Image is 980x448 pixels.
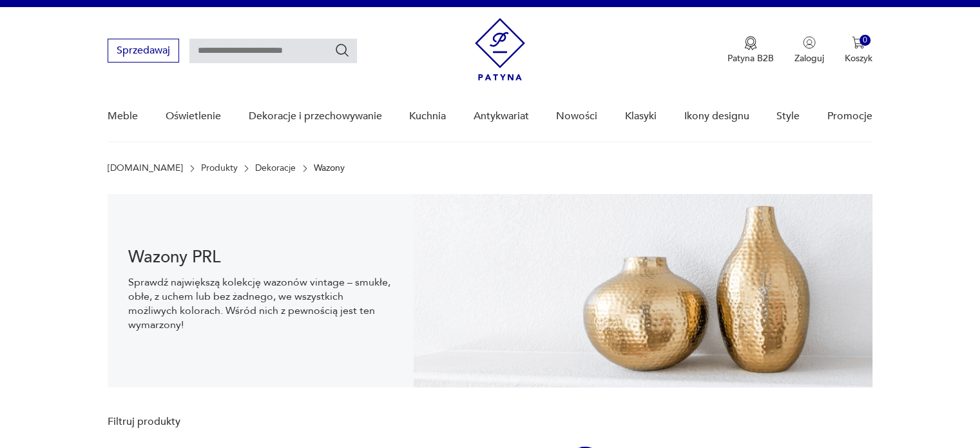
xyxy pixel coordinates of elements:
a: Ikony designu [684,92,749,141]
a: Promocje [827,92,872,141]
a: Nowości [556,92,597,141]
a: Dekoracje i przechowywanie [248,92,381,141]
a: Kuchnia [409,92,446,141]
a: Oświetlenie [166,92,221,141]
img: Ikonka użytkownika [803,36,816,49]
a: Antykwariat [474,92,529,141]
p: Koszyk [845,52,872,64]
img: Wazony vintage [414,194,872,387]
img: Patyna - sklep z meblami i dekoracjami vintage [475,18,525,81]
button: Szukaj [334,43,350,58]
button: Zaloguj [794,36,824,64]
button: Sprzedawaj [108,39,179,63]
h1: Wazony PRL [128,249,393,265]
img: Ikona koszyka [852,36,865,49]
div: 0 [860,35,870,46]
p: Zaloguj [794,52,824,64]
p: Sprawdź największą kolekcję wazonów vintage – smukłe, obłe, z uchem lub bez żadnego, we wszystkic... [128,275,393,332]
p: Patyna B2B [727,52,774,64]
button: Patyna B2B [727,36,774,64]
a: Dekoracje [255,163,296,173]
p: Filtruj produkty [108,414,265,429]
a: Meble [108,92,138,141]
a: [DOMAIN_NAME] [108,163,183,173]
a: Style [776,92,800,141]
a: Produkty [201,163,238,173]
button: 0Koszyk [845,36,872,64]
a: Klasyki [625,92,657,141]
p: Wazony [314,163,345,173]
img: Ikona medalu [744,36,757,50]
a: Sprzedawaj [108,47,179,56]
a: Ikona medaluPatyna B2B [727,36,774,64]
